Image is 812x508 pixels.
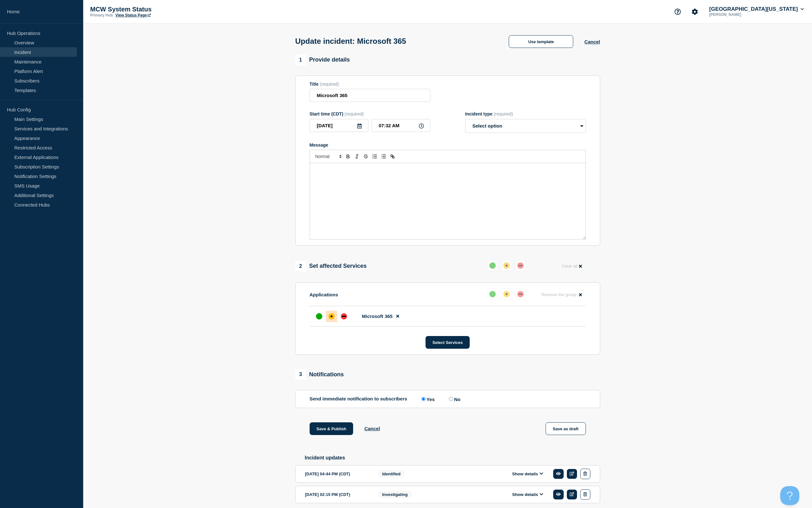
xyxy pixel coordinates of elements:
span: 3 [295,369,306,380]
button: down [515,288,526,300]
div: down [517,262,524,269]
button: Cancel [584,39,600,44]
button: affected [501,260,512,271]
button: up [487,288,498,300]
button: Toggle strikethrough text [361,153,370,160]
div: Notifications [295,369,344,380]
button: Use template [509,35,573,48]
button: Toggle ordered list [370,153,379,160]
p: Applications [310,292,338,297]
button: up [487,260,498,271]
div: affected [328,313,335,320]
div: Message [310,163,586,239]
span: (required) [494,111,513,116]
div: up [316,313,322,320]
div: Send immediate notification to subscribers [310,396,586,402]
select: Incident type [465,119,586,133]
button: Remove the group [538,288,586,301]
p: MCW System Status [90,6,217,13]
span: Remove the group [541,292,576,297]
button: Save & Publish [310,422,353,435]
span: Investigating [378,491,412,498]
h1: Update incident: Microsoft 365 [295,37,406,46]
div: down [341,313,347,320]
div: Message [310,142,586,148]
button: Account settings [688,5,701,18]
button: down [515,260,526,271]
div: [DATE] 04:44 PM (CDT) [305,469,369,479]
label: No [447,396,460,402]
button: Show details [510,492,545,497]
p: Primary Hub [90,13,113,17]
input: No [449,397,453,401]
div: [DATE] 02:15 PM (CDT) [305,489,369,500]
label: Yes [420,396,435,402]
button: [GEOGRAPHIC_DATA][US_STATE] [708,6,805,12]
input: Title [310,89,430,102]
button: Select Services [426,336,470,349]
p: Send immediate notification to subscribers [310,396,407,402]
div: up [489,262,496,269]
div: affected [503,291,510,297]
button: Save as draft [546,422,586,435]
span: Microsoft 365 [362,313,393,319]
input: HH:MM A [372,119,430,132]
input: YYYY-MM-DD [310,119,368,132]
button: Clear all [558,260,586,272]
div: Provide details [295,55,350,65]
a: View Status Page [115,13,151,17]
p: [PERSON_NAME] [708,12,774,17]
button: Support [671,5,684,18]
button: Toggle bulleted list [379,153,388,160]
button: Toggle italic text [352,153,361,160]
input: Yes [421,397,426,401]
div: affected [503,262,510,269]
span: Identified [378,470,405,478]
button: affected [501,288,512,300]
div: Incident type [465,111,586,116]
span: (required) [320,82,339,87]
div: Start time (CDT) [310,111,430,116]
button: Toggle bold text [344,153,352,160]
iframe: Help Scout Beacon - Open [780,486,799,505]
div: Title [310,82,430,87]
span: (required) [345,111,364,116]
div: down [517,291,524,297]
button: Show details [510,471,545,477]
div: up [489,291,496,297]
span: Font size [312,153,344,160]
div: Set affected Services [295,261,367,272]
h2: Incident updates [305,455,600,461]
button: Toggle link [388,153,397,160]
span: 1 [295,55,306,65]
span: 2 [295,261,306,272]
button: Cancel [364,426,380,431]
